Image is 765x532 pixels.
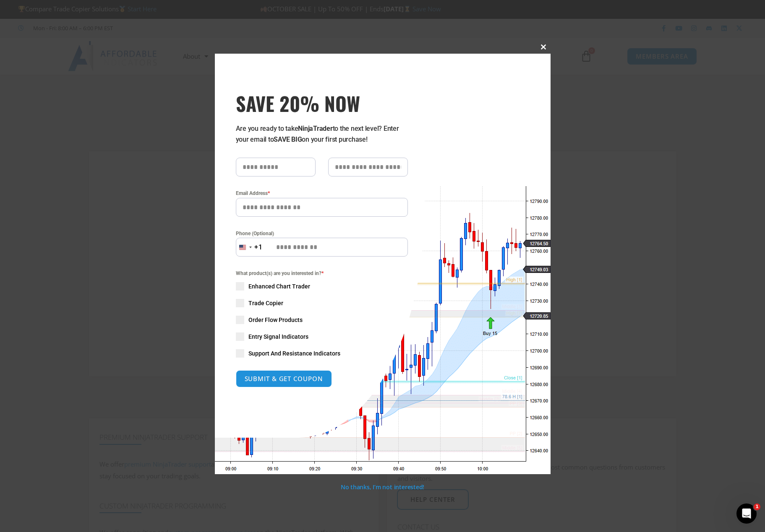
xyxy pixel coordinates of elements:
[236,282,408,291] label: Enhanced Chart Trader
[248,299,283,307] span: Trade Copier
[236,269,408,278] span: What product(s) are you interested in?
[248,282,310,291] span: Enhanced Chart Trader
[298,125,332,132] strong: NinjaTrader
[254,242,263,253] div: +1
[236,370,332,387] button: SUBMIT & GET COUPON
[248,349,340,358] span: Support And Resistance Indicators
[236,349,408,358] label: Support And Resistance Indicators
[236,299,408,307] label: Trade Copier
[754,503,760,510] span: 1
[248,332,308,341] span: Entry Signal Indicators
[736,503,757,524] iframe: Intercom live chat
[236,316,408,324] label: Order Flow Products
[236,238,263,257] button: Selected country
[341,483,424,491] a: No thanks, I’m not interested!
[236,229,408,238] label: Phone (Optional)
[274,135,302,143] strong: SAVE BIG
[248,316,303,324] span: Order Flow Products
[236,123,408,145] p: Are you ready to take to the next level? Enter your email to on your first purchase!
[236,332,408,341] label: Entry Signal Indicators
[236,91,408,115] h3: SAVE 20% NOW
[236,189,408,197] label: Email Address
